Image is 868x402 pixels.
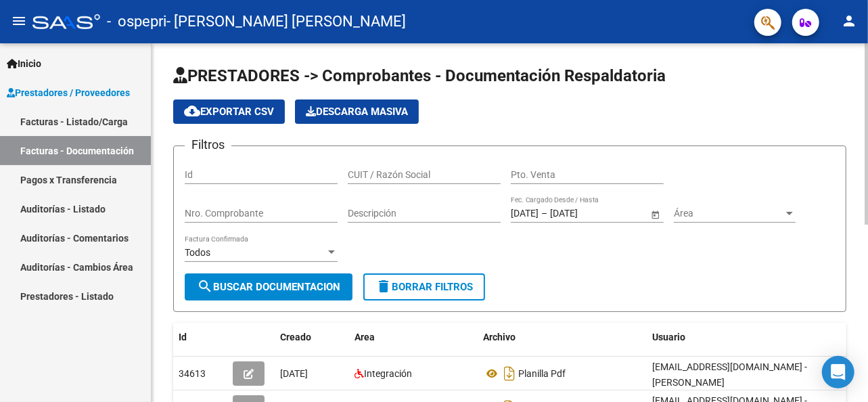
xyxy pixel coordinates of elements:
[280,368,308,379] span: [DATE]
[647,323,850,352] datatable-header-cell: Usuario
[11,13,27,29] mat-icon: menu
[185,135,231,154] h3: Filtros
[173,323,227,352] datatable-header-cell: Id
[501,363,518,384] i: Descargar documento
[822,356,854,388] div: Open Intercom Messenger
[280,332,311,342] span: Creado
[184,106,274,118] span: Exportar CSV
[375,278,392,294] mat-icon: delete
[7,56,41,71] span: Inicio
[295,99,419,124] app-download-masive: Descarga masiva de comprobantes (adjuntos)
[511,208,539,219] input: Fecha inicio
[179,332,187,342] span: Id
[652,332,685,342] span: Usuario
[197,278,213,294] mat-icon: search
[185,273,352,300] button: Buscar Documentacion
[197,281,340,293] span: Buscar Documentacion
[541,208,547,219] span: –
[7,85,130,100] span: Prestadores / Proveedores
[355,332,375,342] span: Area
[184,103,200,119] mat-icon: cloud_download
[363,273,485,300] button: Borrar Filtros
[674,208,783,219] span: Área
[173,66,666,85] span: PRESTADORES -> Comprobantes - Documentación Respaldatoria
[478,323,647,352] datatable-header-cell: Archivo
[648,207,662,221] button: Open calendar
[364,368,412,379] span: Integración
[295,99,419,124] button: Descarga Masiva
[518,368,566,379] span: Planilla Pdf
[841,13,857,29] mat-icon: person
[306,106,408,118] span: Descarga Masiva
[173,99,285,124] button: Exportar CSV
[275,323,349,352] datatable-header-cell: Creado
[185,247,210,258] span: Todos
[550,208,616,219] input: Fecha fin
[107,7,166,37] span: - ospepri
[652,361,807,388] span: [EMAIL_ADDRESS][DOMAIN_NAME] - [PERSON_NAME]
[349,323,478,352] datatable-header-cell: Area
[375,281,473,293] span: Borrar Filtros
[483,332,516,342] span: Archivo
[179,368,206,379] span: 34613
[166,7,406,37] span: - [PERSON_NAME] [PERSON_NAME]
